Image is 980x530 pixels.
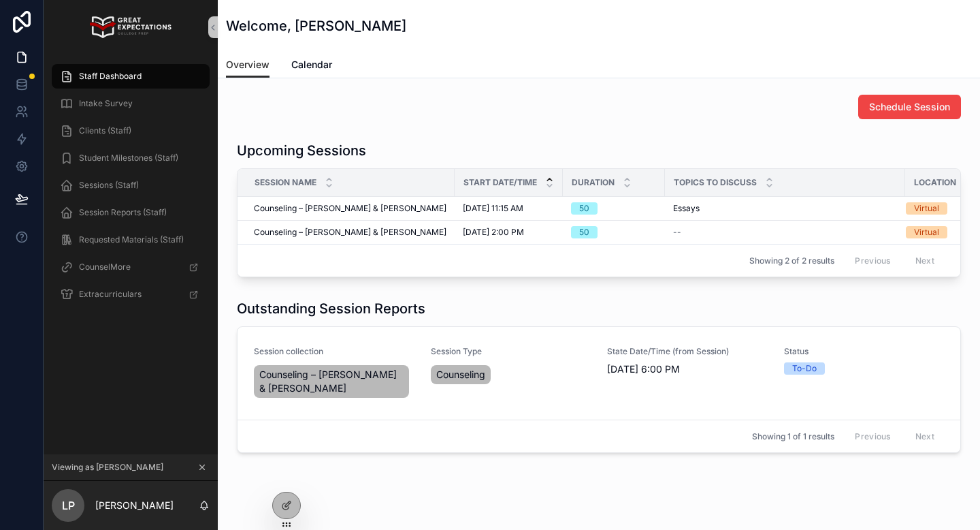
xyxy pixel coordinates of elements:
[237,141,366,160] h1: Upcoming Sessions
[291,58,332,72] span: Calendar
[79,71,142,82] span: Staff Dashboard
[749,255,834,266] span: Showing 2 of 2 results
[79,234,184,245] span: Requested Materials (Staff)
[52,200,210,225] a: Session Reports (Staff)
[52,146,210,170] a: Student Milestones (Staff)
[52,282,210,307] a: Extracurriculars
[579,202,589,215] div: 50
[52,119,210,143] a: Clients (Staff)
[79,289,142,300] span: Extracurriculars
[674,177,757,188] span: Topics to discuss
[90,16,171,38] img: App logo
[869,100,950,114] span: Schedule Session
[95,499,174,512] p: [PERSON_NAME]
[607,362,768,376] span: [DATE] 6:00 PM
[79,262,131,272] span: CounselMore
[226,16,406,35] h1: Welcome, [PERSON_NAME]
[226,52,269,78] a: Overview
[255,177,316,188] span: Session Name
[237,299,425,318] h1: Outstanding Session Reports
[259,368,404,395] span: Counseling – [PERSON_NAME] & [PERSON_NAME]
[52,255,210,279] a: CounselMore
[62,497,75,514] span: LP
[52,64,210,89] a: Staff Dashboard
[914,226,939,238] div: Virtual
[673,227,681,238] span: --
[52,173,210,198] a: Sessions (Staff)
[858,95,961,119] button: Schedule Session
[79,98,133,109] span: Intake Survey
[52,462,163,473] span: Viewing as [PERSON_NAME]
[792,362,817,375] div: To-Do
[436,368,485,381] span: Counseling
[463,203,523,214] span: [DATE] 11:15 AM
[914,202,939,215] div: Virtual
[79,125,131,136] span: Clients (Staff)
[607,346,768,357] span: State Date/Time (from Session)
[254,346,414,357] span: Session collection
[914,177,956,188] span: Location
[79,207,167,218] span: Session Reports (Staff)
[79,153,178,163] span: Student Milestones (Staff)
[79,180,139,191] span: Sessions (Staff)
[291,52,332,80] a: Calendar
[431,346,591,357] span: Session Type
[226,58,269,72] span: Overview
[572,177,615,188] span: Duration
[673,203,700,214] span: Essays
[463,177,537,188] span: Start Date/Time
[44,54,218,324] div: scrollable content
[463,227,524,238] span: [DATE] 2:00 PM
[254,203,446,214] span: Counseling – [PERSON_NAME] & [PERSON_NAME]
[579,226,589,238] div: 50
[254,227,446,238] span: Counseling – [PERSON_NAME] & [PERSON_NAME]
[52,228,210,252] a: Requested Materials (Staff)
[784,346,945,357] span: Status
[752,431,834,442] span: Showing 1 of 1 results
[52,91,210,116] a: Intake Survey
